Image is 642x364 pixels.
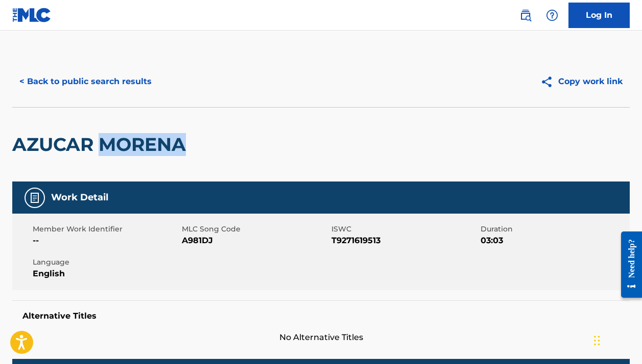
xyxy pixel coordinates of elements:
[519,9,532,21] img: search
[12,69,159,94] button: < Back to public search results
[33,257,179,268] span: Language
[481,235,627,247] span: 03:03
[533,69,630,94] button: Copy work link
[591,315,642,364] iframe: Chat Widget
[22,311,620,321] h5: Alternative Titles
[33,235,179,247] span: --
[542,5,562,25] div: Help
[540,75,558,88] img: Copy work link
[12,8,52,22] img: MLC Logo
[29,192,41,204] img: Work Detail
[182,235,328,247] span: A981DJ
[331,224,478,235] span: ISWC
[613,221,642,308] iframe: Resource Center
[33,224,179,235] span: Member Work Identifier
[12,331,630,344] span: No Alternative Titles
[182,224,328,235] span: MLC Song Code
[515,5,536,25] a: Public Search
[481,224,627,235] span: Duration
[33,268,179,280] span: English
[568,3,630,28] a: Log In
[331,235,478,247] span: T9271619513
[51,192,108,203] h5: Work Detail
[594,325,600,356] div: Drag
[12,133,191,156] h2: AZUCAR MORENA
[546,9,558,21] img: help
